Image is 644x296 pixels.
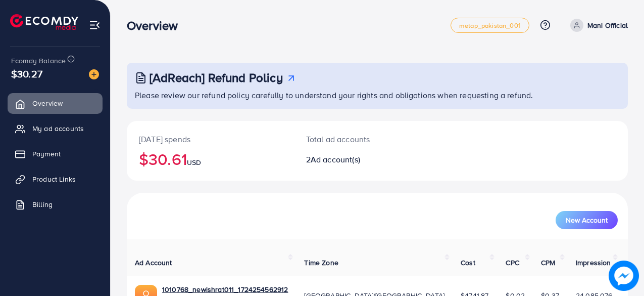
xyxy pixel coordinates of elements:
[8,194,103,215] a: Billing
[89,69,99,79] img: image
[32,149,61,159] span: Payment
[32,174,76,184] span: Product Links
[306,133,407,145] p: Total ad accounts
[32,123,84,134] span: My ad accounts
[566,19,628,32] a: Mani Official
[587,19,628,31] p: Mani Official
[304,258,338,268] span: Time Zone
[541,258,555,268] span: CPM
[311,154,360,165] span: Ad account(s)
[127,18,186,33] h3: Overview
[139,133,282,145] p: [DATE] spends
[11,66,42,81] span: $30.27
[8,144,103,164] a: Payment
[135,258,172,268] span: Ad Account
[187,157,201,167] span: USD
[566,217,608,224] span: New Account
[32,98,63,108] span: Overview
[459,22,521,29] span: metap_pakistan_001
[135,89,622,101] p: Please review our refund policy carefully to understand your rights and obligations when requesti...
[609,261,639,291] img: image
[306,155,407,164] h2: 2
[8,93,103,113] a: Overview
[8,169,103,189] a: Product Links
[8,118,103,139] a: My ad accounts
[11,56,66,66] span: Ecomdy Balance
[10,14,78,30] img: logo
[576,258,611,268] span: Impression
[89,19,101,31] img: menu
[506,258,519,268] span: CPC
[162,284,288,294] a: 1010768_newishrat011_1724254562912
[32,199,53,209] span: Billing
[150,70,283,85] h3: [AdReach] Refund Policy
[451,18,529,33] a: metap_pakistan_001
[556,211,618,229] button: New Account
[461,258,475,268] span: Cost
[139,149,282,168] h2: $30.61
